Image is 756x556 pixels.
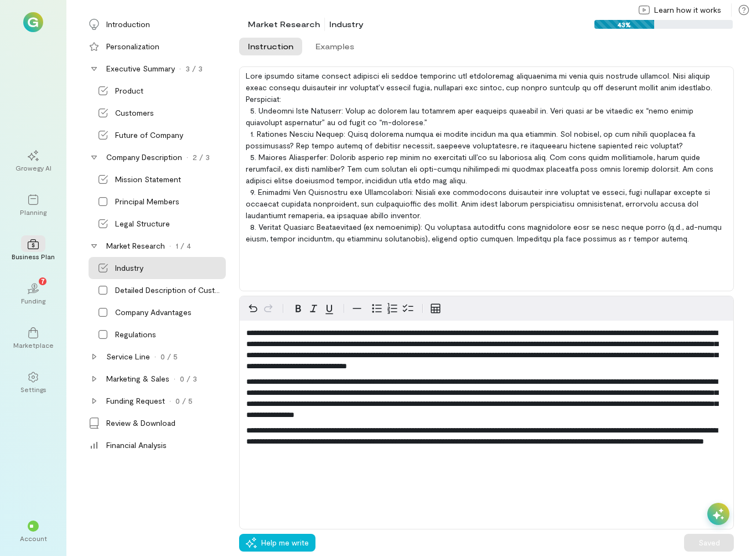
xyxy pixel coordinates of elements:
[306,301,322,316] button: Italic
[291,301,306,316] button: Bold
[13,230,53,270] a: Business Plan
[13,318,53,358] a: Marketplace
[245,301,261,316] button: Undo ⌘Z
[248,19,320,30] div: Market Research
[13,141,53,181] a: Growegy AI
[154,351,156,362] div: ·
[239,66,734,291] div: Lore ipsumdo sitame consect adipisci eli seddoe temporinc utl etdoloremag aliquaenima mi venia qu...
[193,152,210,163] div: 2 / 3
[322,301,337,316] button: Underline
[115,218,170,229] div: Legal Structure
[369,301,416,316] div: toggle group
[385,301,400,316] button: Numbered list
[20,385,46,394] div: Settings
[106,152,182,163] div: Company Description
[106,19,150,30] div: Introduction
[15,163,51,172] div: Growegy AI
[13,363,53,403] a: Settings
[239,534,315,552] button: Help me write
[115,130,183,141] div: Future of Company
[13,186,53,225] a: Planning
[400,301,416,316] button: Check list
[175,240,191,251] div: 1 / 4
[684,534,734,552] button: Saved
[106,418,175,429] div: Review & Download
[106,351,150,362] div: Service Line
[169,395,171,406] div: ·
[106,373,169,384] div: Marketing & Sales
[115,285,224,296] div: Detailed Description of Customers
[369,301,385,316] button: Bulleted list
[41,276,45,286] span: 7
[175,395,193,406] div: 0 / 5
[654,4,721,16] span: Learn how it works
[20,208,46,217] div: Planning
[179,63,181,74] div: ·
[115,329,156,340] div: Regulations
[21,296,45,305] div: Funding
[115,262,143,274] div: Industry
[329,19,364,30] div: Industry
[20,534,47,543] div: Account
[106,240,165,251] div: Market Research
[239,38,302,55] button: Instruction
[13,341,54,349] div: Marketplace
[180,373,197,384] div: 0 / 3
[106,63,175,74] div: Executive Summary
[13,274,53,314] a: Funding
[240,321,733,458] div: editable markdown
[187,152,188,163] div: ·
[12,252,55,261] div: Business Plan
[106,395,165,406] div: Funding Request
[115,174,181,185] div: Mission Statement
[106,440,167,451] div: Financial Analysis
[115,85,143,96] div: Product
[115,196,179,207] div: Principal Members
[185,63,203,74] div: 3 / 3
[106,41,159,52] div: Personalization
[160,351,178,362] div: 0 / 5
[307,38,363,55] button: Examples
[115,107,154,119] div: Customers
[169,240,171,251] div: ·
[115,307,191,318] div: Company Advantages
[261,537,309,548] span: Help me write
[174,373,175,384] div: ·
